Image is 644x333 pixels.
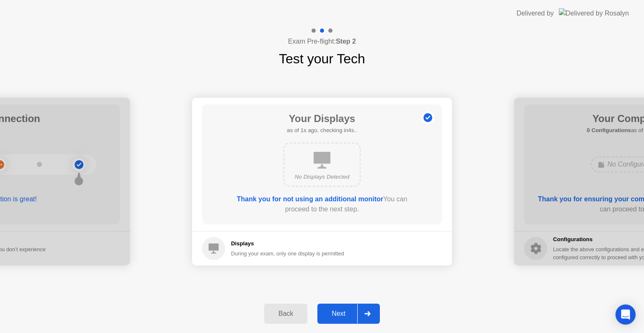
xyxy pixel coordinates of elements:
div: Delivered by [517,8,554,18]
b: Step 2 [336,38,356,45]
h4: Exam Pre-flight: [288,36,356,47]
div: Open Intercom Messenger [615,304,636,325]
h1: Your Displays [287,111,357,126]
h5: as of 1s ago, checking in4s.. [287,126,357,135]
h5: Displays [231,239,344,248]
div: No Displays Detected [291,173,353,181]
div: Back [267,310,305,317]
b: Thank you for not using an additional monitor [237,195,383,203]
div: Next [320,310,357,317]
h1: Test your Tech [279,49,365,69]
img: Delivered by Rosalyn [559,8,629,18]
div: During your exam, only one display is permitted [231,250,344,258]
div: You can proceed to the next step. [226,194,418,214]
button: Next [317,304,380,324]
button: Back [264,304,307,324]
